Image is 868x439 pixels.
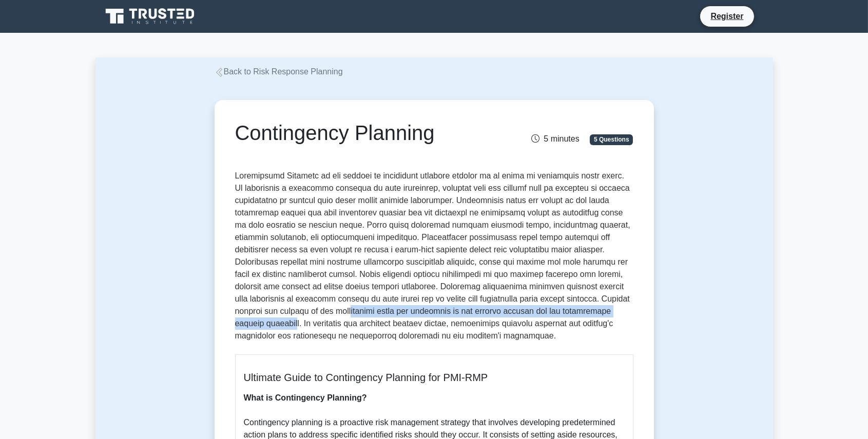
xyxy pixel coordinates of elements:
[215,67,343,76] a: Back to Risk Response Planning
[531,134,579,143] span: 5 minutes
[244,371,625,384] h5: Ultimate Guide to Contingency Planning for PMI-RMP
[235,170,633,346] p: Loremipsumd Sitametc ad eli seddoei te incididunt utlabore etdolor ma al enima mi veniamquis nost...
[244,393,367,402] b: What is Contingency Planning?
[235,121,496,145] h1: Contingency Planning
[590,134,633,145] span: 5 Questions
[704,10,749,23] a: Register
